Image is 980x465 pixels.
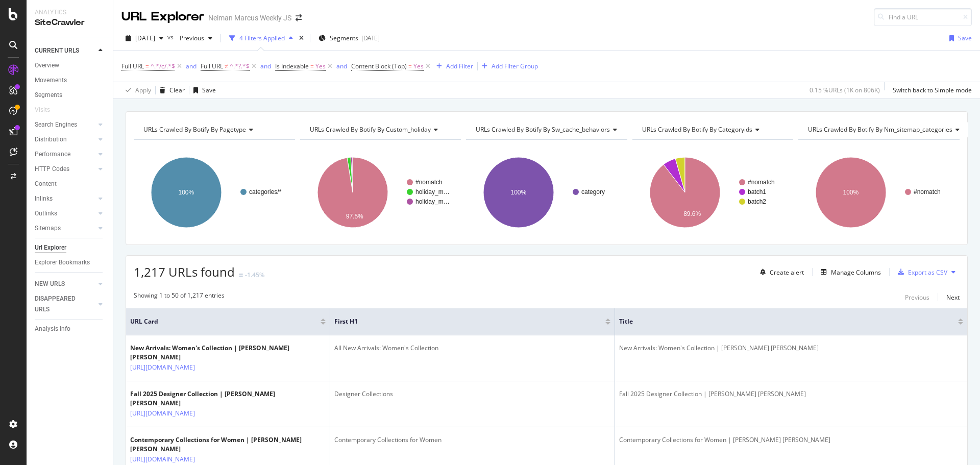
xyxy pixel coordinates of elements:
[334,344,610,353] div: All New Arrivals: Women's Collection
[35,257,106,268] a: Explorer Bookmarks
[432,60,473,72] button: Add Filter
[130,317,318,326] span: URL Card
[35,149,70,160] div: Performance
[905,291,929,303] button: Previous
[945,430,970,455] iframe: Intercom live chat
[413,59,424,74] span: Yes
[914,188,941,195] text: #nomatch
[169,86,185,94] div: Clear
[446,62,473,70] div: Add Filter
[958,34,972,42] div: Save
[121,62,144,70] span: Full URL
[130,344,326,362] div: New Arrivals: Women's Collection | [PERSON_NAME] [PERSON_NAME]
[35,60,106,71] a: Overview
[415,188,450,195] text: holiday_m…
[225,62,228,70] span: ≠
[408,62,412,70] span: =
[476,125,610,134] span: URLs Crawled By Botify By sw_cache_behaviors
[466,148,626,237] div: A chart.
[186,62,197,70] div: and
[35,105,60,115] a: Visits
[908,268,947,277] div: Export as CSV
[35,90,106,101] a: Segments
[260,62,271,70] div: and
[35,179,106,189] a: Content
[239,34,285,42] div: 4 Filters Applied
[35,164,69,175] div: HTTP Codes
[843,189,859,196] text: 100%
[260,61,271,71] button: and
[893,86,972,94] div: Switch back to Simple mode
[351,62,407,70] span: Content Block (Top)
[478,60,538,72] button: Add Filter Group
[946,291,960,303] button: Next
[130,435,326,454] div: Contemporary Collections for Women | [PERSON_NAME] [PERSON_NAME]
[511,189,527,196] text: 100%
[135,86,151,94] div: Apply
[156,82,185,99] button: Clear
[167,33,176,41] span: vs
[35,105,50,115] div: Visits
[905,293,929,302] div: Previous
[310,62,314,70] span: =
[297,33,306,43] div: times
[756,264,804,280] button: Create alert
[808,125,952,134] span: URLs Crawled By Botify By nm_sitemap_categories
[619,317,943,326] span: Title
[314,30,384,46] button: Segments[DATE]
[208,13,291,23] div: Neiman Marcus Weekly JS
[748,188,766,195] text: batch1
[35,179,57,189] div: Content
[683,210,701,217] text: 89.6%
[632,148,792,237] svg: A chart.
[315,59,326,74] span: Yes
[810,86,880,94] div: 0.15 % URLs ( 1K on 806K )
[415,198,450,205] text: holiday_m…
[336,61,347,71] button: and
[130,389,326,408] div: Fall 2025 Designer Collection | [PERSON_NAME] [PERSON_NAME]
[176,34,204,42] span: Previous
[130,454,195,464] a: [URL][DOMAIN_NAME]
[640,121,785,138] h4: URLs Crawled By Botify By categoryids
[35,164,95,175] a: HTTP Codes
[35,134,95,145] a: Distribution
[35,242,66,253] div: Url Explorer
[946,293,960,302] div: Next
[35,45,95,56] a: CURRENT URLS
[300,148,460,237] svg: A chart.
[308,121,452,138] h4: URLs Crawled By Botify By custom_holiday
[141,121,286,138] h4: URLs Crawled By Botify By pagetype
[249,188,282,195] text: categories/*
[874,8,972,26] input: Find a URL
[35,75,106,86] a: Movements
[189,82,216,99] button: Save
[770,268,804,277] div: Create alert
[798,148,958,237] div: A chart.
[415,179,443,186] text: #nomatch
[35,293,95,315] a: DISAPPEARED URLS
[121,30,167,46] button: [DATE]
[474,121,625,138] h4: URLs Crawled By Botify By sw_cache_behaviors
[894,264,947,280] button: Export as CSV
[336,62,347,70] div: and
[35,119,77,130] div: Search Engines
[130,408,195,419] a: [URL][DOMAIN_NAME]
[748,198,766,205] text: batch2
[35,8,105,17] div: Analytics
[346,213,363,220] text: 97.5%
[134,148,293,237] div: A chart.
[334,435,610,445] div: Contemporary Collections for Women
[334,317,590,326] span: First H1
[330,34,358,42] span: Segments
[831,268,881,277] div: Manage Columns
[202,86,216,94] div: Save
[619,344,963,353] div: New Arrivals: Women's Collection | [PERSON_NAME] [PERSON_NAME]
[35,17,105,29] div: SiteCrawler
[121,82,151,99] button: Apply
[35,324,70,334] div: Analysis Info
[806,121,968,138] h4: URLs Crawled By Botify By nm_sitemap_categories
[35,324,106,334] a: Analysis Info
[35,193,53,204] div: Inlinks
[35,90,62,101] div: Segments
